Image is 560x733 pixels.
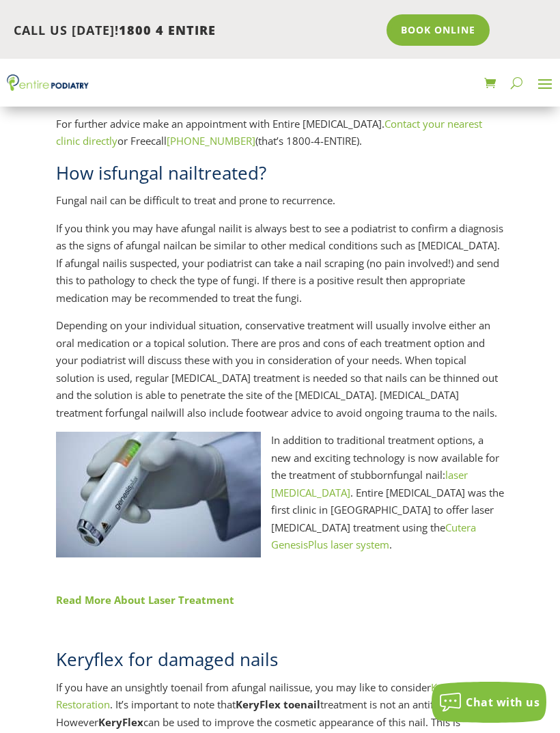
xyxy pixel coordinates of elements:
h2: Keryflex for damaged nails [56,647,504,678]
b: KeryFlex [98,715,143,729]
p: Fungal nail can be difficult to treat and prone to recurrence. [56,192,504,220]
button: Chat with us [432,682,546,723]
p: Depending on your individual situation, conservative treatment will usually involve either an ora... [56,317,504,432]
p: In addition to traditional treatment options, a new and exciting technology is now available for ... [56,432,504,564]
keyword: fungal nail [70,256,120,270]
keyword: fungal nail [119,406,168,419]
a: Book Online [387,14,490,46]
keyword: fungal nail [237,680,286,694]
b: KeryFlex toenail [236,697,320,711]
span: Chat with us [466,695,540,710]
h2: How is treated? [56,161,504,192]
keyword: fungal nail [186,221,236,235]
p: CALL US [DATE]! [14,22,377,40]
span: 1800 4 ENTIRE [119,22,216,38]
a: [PHONE_NUMBER] [167,134,255,148]
keyword: fungal nail [131,238,180,252]
keyword: fungal nail [111,161,198,185]
p: For further advice make an appointment with Entire [MEDICAL_DATA]. or Freecall (that’s 1800-4-ENT... [56,115,504,161]
p: If you think you may have a it is always best to see a podiatrist to confirm a diagnosis as the s... [56,220,504,318]
a: Read More About Laser Treatment [56,593,234,607]
keyword: fungal nail [393,468,443,482]
a: laser [MEDICAL_DATA] [271,468,468,499]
